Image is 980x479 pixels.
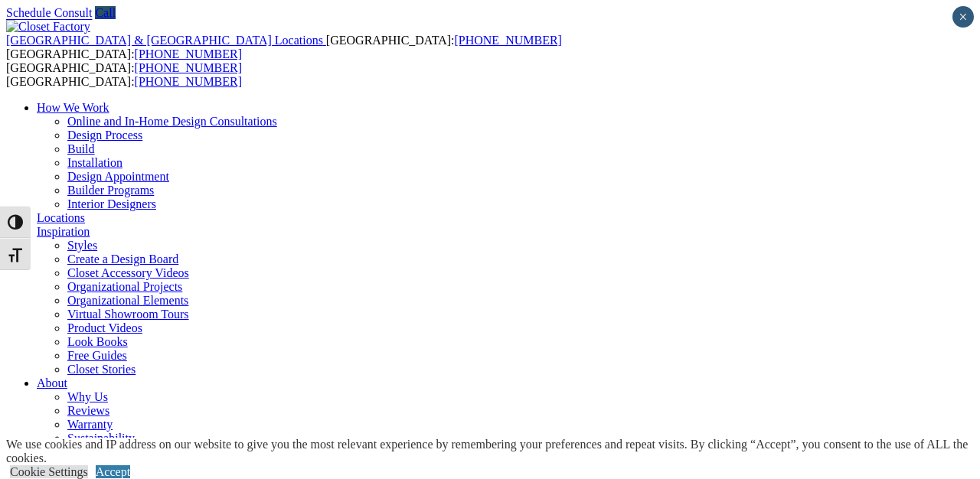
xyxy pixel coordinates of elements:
[67,335,128,348] a: Look Books
[67,253,178,266] a: Create a Design Board
[67,170,169,183] a: Design Appointment
[67,197,156,210] a: Interior Designers
[67,321,142,334] a: Product Videos
[37,101,109,114] a: How We Work
[135,47,242,60] a: [PHONE_NUMBER]
[67,294,188,307] a: Organizational Elements
[67,115,277,128] a: Online and In-Home Design Consultations
[37,225,90,238] a: Inspiration
[135,61,242,74] a: [PHONE_NUMBER]
[67,349,127,362] a: Free Guides
[67,432,135,445] a: Sustainability
[67,308,189,321] a: Virtual Showroom Tours
[135,75,242,88] a: [PHONE_NUMBER]
[67,266,189,279] a: Closet Accessory Videos
[6,6,92,19] a: Schedule Consult
[454,34,561,47] a: [PHONE_NUMBER]
[6,61,242,88] span: [GEOGRAPHIC_DATA]: [GEOGRAPHIC_DATA]:
[67,418,113,431] a: Warranty
[6,20,90,34] img: Closet Factory
[67,142,95,155] a: Build
[67,363,136,376] a: Closet Stories
[952,6,974,28] button: Close
[95,6,116,19] a: Call
[6,34,323,47] span: [GEOGRAPHIC_DATA] & [GEOGRAPHIC_DATA] Locations
[67,239,97,252] a: Styles
[6,34,326,47] a: [GEOGRAPHIC_DATA] & [GEOGRAPHIC_DATA] Locations
[67,404,109,417] a: Reviews
[37,211,85,224] a: Locations
[67,184,154,197] a: Builder Programs
[67,156,122,169] a: Installation
[67,280,182,293] a: Organizational Projects
[67,129,142,142] a: Design Process
[67,390,108,403] a: Why Us
[37,376,67,389] a: About
[6,438,980,465] div: We use cookies and IP address on our website to give you the most relevant experience by remember...
[96,465,130,478] a: Accept
[6,34,562,60] span: [GEOGRAPHIC_DATA]: [GEOGRAPHIC_DATA]:
[10,465,88,478] a: Cookie Settings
